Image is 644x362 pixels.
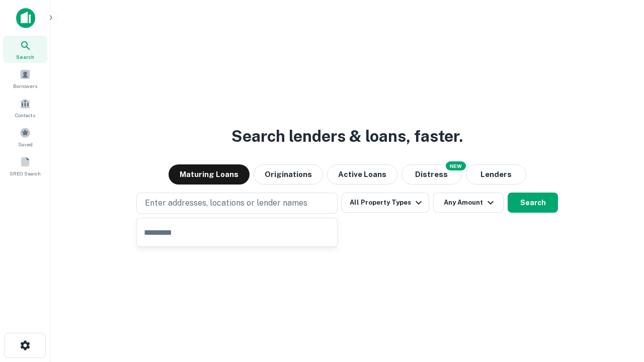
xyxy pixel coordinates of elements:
button: Active Loans [327,164,397,185]
button: Lenders [466,164,526,185]
h3: Search lenders & loans, faster. [231,124,463,148]
a: SREO Search [3,152,47,179]
div: NEW [446,161,466,170]
span: Contacts [15,111,35,119]
iframe: Chat Widget [594,282,644,330]
button: Enter addresses, locations or lender names [136,193,338,214]
span: Saved [18,140,33,148]
button: All Property Types [342,193,429,213]
a: Contacts [3,94,47,121]
button: Any Amount [433,193,504,213]
a: Search [3,36,47,63]
span: SREO Search [10,169,41,177]
span: Search [16,53,34,61]
p: Enter addresses, locations or lender names [145,197,307,209]
a: Borrowers [3,65,47,92]
img: capitalize-icon.png [16,8,35,28]
button: Search [508,193,558,213]
button: Search distressed loans with lien and other non-mortgage details. [401,164,462,185]
button: Originations [254,164,323,185]
a: Saved [3,123,47,150]
span: Borrowers [13,82,37,90]
button: Maturing Loans [169,164,250,185]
